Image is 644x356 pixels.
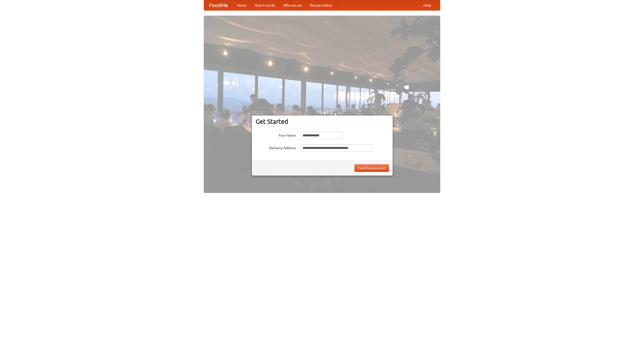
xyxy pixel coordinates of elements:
a: Home [233,0,251,10]
a: Help [419,0,435,10]
label: Your Name [256,132,296,138]
a: FoodMe [204,0,233,10]
a: Recipe videos [306,0,336,10]
a: How it works [251,0,279,10]
h3: Get Started [256,118,389,125]
button: Find Restaurants! [354,164,389,172]
a: Who we are [279,0,306,10]
label: Delivery Address [256,144,296,150]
